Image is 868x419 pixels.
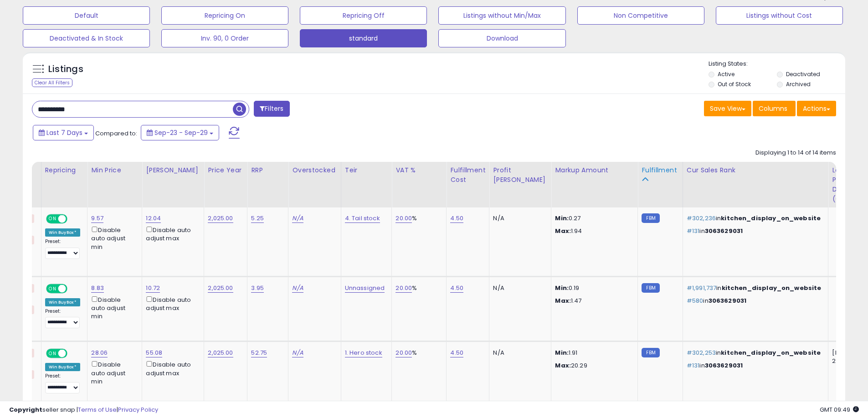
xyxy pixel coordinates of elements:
[204,162,247,207] th: CSV column name: cust_attr_1_Price Year
[66,285,80,292] span: OFF
[23,29,150,47] button: Deactivated & In Stock
[395,348,412,357] a: 20.00
[208,284,233,293] a: 2,025.00
[395,284,439,292] div: %
[345,284,385,293] a: Unnassigned
[450,348,463,357] a: 4.50
[118,405,158,414] a: Privacy Policy
[154,128,208,137] span: Sep-23 - Sep-29
[555,214,631,222] p: 0.27
[292,166,337,175] div: Overstocked
[146,225,197,243] div: Disable auto adjust max
[709,296,747,305] span: 3063629031
[91,225,135,251] div: Disable auto adjust min
[687,166,825,175] div: Cur Sales Rank
[753,101,796,116] button: Columns
[687,214,822,222] p: in
[91,348,108,357] a: 28.06
[450,284,463,293] a: 4.50
[721,214,821,222] span: kitchen_display_on_website
[687,296,704,305] span: #580
[91,295,135,321] div: Disable auto adjust min
[251,214,264,223] a: 5.25
[820,405,859,414] span: 2025-10-7 09:49 GMT
[254,101,289,117] button: Filters
[797,101,836,116] button: Actions
[755,149,836,157] div: Displaying 1 to 14 of 14 items
[555,362,631,370] p: 20.29
[687,349,822,357] p: in
[687,284,822,292] p: in
[555,361,571,370] strong: Max:
[687,214,716,222] span: #302,236
[251,166,284,175] div: RRP
[438,6,565,25] button: Listings without Min/Max
[32,78,72,87] div: Clear All Filters
[555,284,569,292] strong: Min:
[45,166,84,175] div: Repricing
[705,361,743,370] span: 3063629031
[146,284,160,293] a: 10.72
[47,285,58,292] span: ON
[288,162,341,207] th: CSV column name: cust_attr_3_Overstocked
[300,29,427,47] button: standard
[493,166,547,185] div: Profit [PERSON_NAME]
[91,214,103,223] a: 9.57
[208,348,233,357] a: 2,025.00
[832,349,862,365] div: [DATE] 21:44:52
[9,405,42,414] strong: Copyright
[642,166,678,175] div: Fulfillment
[555,348,569,357] strong: Min:
[300,6,427,25] button: Repricing Off
[832,166,865,204] div: Last Purchase Date (GMT)
[493,214,544,222] div: N/A
[146,348,162,357] a: 55.08
[555,297,631,305] p: 1.47
[687,284,717,292] span: #1,991,737
[66,350,80,357] span: OFF
[555,214,569,222] strong: Min:
[577,6,704,25] button: Non Competitive
[146,166,200,175] div: [PERSON_NAME]
[141,125,219,140] button: Sep-23 - Sep-29
[161,6,288,25] button: Repricing On
[251,284,264,293] a: 3.95
[292,348,303,357] a: N/A
[395,214,412,223] a: 20.00
[95,129,137,138] span: Compared to:
[555,284,631,292] p: 0.19
[716,6,843,25] button: Listings without Cost
[642,348,659,357] small: FBM
[718,80,751,88] label: Out of Stock
[345,166,388,175] div: Teir
[251,348,267,357] a: 52.75
[786,70,820,78] label: Deactivated
[23,6,150,25] button: Default
[45,373,81,393] div: Preset:
[345,214,380,223] a: 4. Tail stock
[292,214,303,223] a: N/A
[438,29,565,47] button: Download
[45,298,81,306] div: Win BuyBox *
[45,238,81,259] div: Preset:
[292,284,303,293] a: N/A
[395,166,442,175] div: VAT %
[642,283,659,293] small: FBM
[91,359,135,386] div: Disable auto adjust min
[493,284,544,292] div: N/A
[705,227,743,235] span: 3063629031
[146,214,161,223] a: 12.04
[555,296,571,305] strong: Max:
[722,284,822,292] span: kitchen_display_on_website
[9,406,158,414] div: seller snap | |
[687,361,700,370] span: #131
[759,104,787,113] span: Columns
[642,213,659,223] small: FBM
[33,125,94,140] button: Last 7 Days
[555,166,634,175] div: Markup Amount
[78,405,117,414] a: Terms of Use
[48,63,83,76] h5: Listings
[709,60,845,68] p: Listing States:
[66,215,80,223] span: OFF
[687,297,822,305] p: in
